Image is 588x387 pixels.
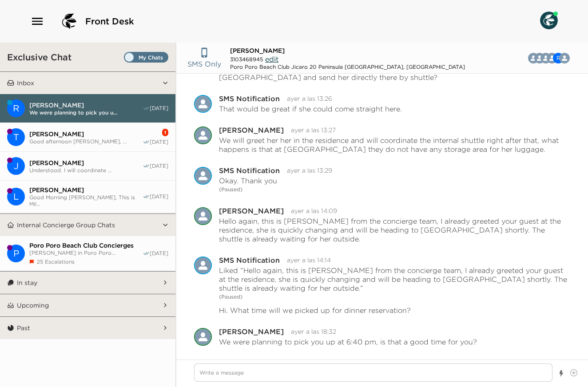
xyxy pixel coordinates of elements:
[194,207,212,225] div: Mario Fallas
[194,126,212,144] div: Mario Fallas
[29,138,143,145] span: Good afternoon [PERSON_NAME], ...
[265,55,278,63] span: edit
[219,176,277,185] p: Okay. Thank you
[219,104,402,113] p: That would be great if she could come straight here.
[7,99,25,117] div: R
[194,363,552,382] textarea: Write a message
[219,257,280,264] div: SMS Notification
[291,207,337,215] time: 2025-08-30T20:09:56.267Z
[194,328,212,346] img: M
[194,257,212,274] div: SMS Notification
[29,130,143,138] span: [PERSON_NAME]
[7,245,25,262] div: P
[219,328,284,335] div: [PERSON_NAME]
[194,207,212,225] img: M
[219,292,570,301] p: (Paused)
[7,157,25,175] div: J
[194,257,212,274] img: S
[230,56,263,63] span: 3103468945
[7,128,25,146] div: T
[7,51,72,63] h3: Exclusive Chat
[29,249,143,256] span: [PERSON_NAME] in Poro Poro...
[219,136,570,154] p: We will greet her her in the residence and will coordinate the internal shuttle right after that,...
[29,167,143,174] span: Understood. I will coordinate ...
[14,317,162,339] button: Past
[150,193,168,200] span: [DATE]
[59,11,80,32] img: logo
[150,138,168,146] span: [DATE]
[540,12,558,29] img: User
[194,167,212,185] img: S
[230,47,285,55] span: [PERSON_NAME]
[7,128,25,146] div: Tony McCLinton
[219,95,280,102] div: SMS Notification
[291,328,336,336] time: 2025-08-31T00:32:20.162Z
[219,207,284,214] div: [PERSON_NAME]
[230,63,465,70] div: Poro Poro Beach Club Jicaro 20 Peninsula [GEOGRAPHIC_DATA], [GEOGRAPHIC_DATA]
[187,59,221,69] p: SMS Only
[29,241,143,249] span: Poro Poro Beach Club Concierges
[7,245,25,262] div: Poro Poro Beach Club
[219,217,570,243] p: Hello again, this is [PERSON_NAME] from the concierge team, I already greeted your guest at the r...
[29,101,143,109] span: [PERSON_NAME]
[219,266,570,292] p: Liked “Hello again, this is [PERSON_NAME] from the concierge team, I already greeted your guest a...
[29,194,143,207] span: Good Morning [PERSON_NAME], This is Mil...
[17,324,30,332] p: Past
[14,294,162,316] button: Upcoming
[194,167,212,185] div: SMS Notification
[14,72,162,94] button: Inbox
[219,126,284,134] div: [PERSON_NAME]
[194,95,212,113] div: SMS Notification
[37,258,75,265] span: 25 Escalations
[536,49,577,67] button: VRETMM
[162,129,168,136] div: 1
[559,53,570,63] div: Victor Garcia
[29,159,143,167] span: [PERSON_NAME]
[194,95,212,113] img: S
[7,188,25,205] div: Leah Teichholtz
[219,306,411,315] p: Hi. What time will we picked up for dinner reservation?
[85,15,134,28] span: Front Desk
[29,109,143,116] span: We were planning to pick you u...
[219,337,477,346] p: We were planning to pick you up at 6:40 pm, is that a good time for you?
[17,79,34,87] p: Inbox
[558,366,564,381] button: Show templates
[17,221,115,229] p: Internal Concierge Group Chats
[29,186,143,194] span: [PERSON_NAME]
[124,52,168,63] label: Set all destinations
[7,99,25,117] div: Rachel Nemeth
[219,167,280,174] div: SMS Notification
[287,166,332,174] time: 2025-08-30T19:29:40.612Z
[7,157,25,175] div: Jessica Kartzinel
[17,279,37,287] p: In stay
[7,188,25,205] div: L
[150,162,168,170] span: [DATE]
[17,301,49,309] p: Upcoming
[14,214,162,236] button: Internal Concierge Group Chats
[194,126,212,144] img: M
[194,328,212,346] div: Mario Fallas
[287,95,332,103] time: 2025-08-30T19:26:12.607Z
[150,250,168,257] span: [DATE]
[287,256,331,264] time: 2025-08-30T20:14:05.096Z
[150,105,168,112] span: [DATE]
[559,53,570,63] img: V
[291,126,336,134] time: 2025-08-30T19:27:58.595Z
[219,185,570,194] p: (Paused)
[14,272,162,294] button: In stay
